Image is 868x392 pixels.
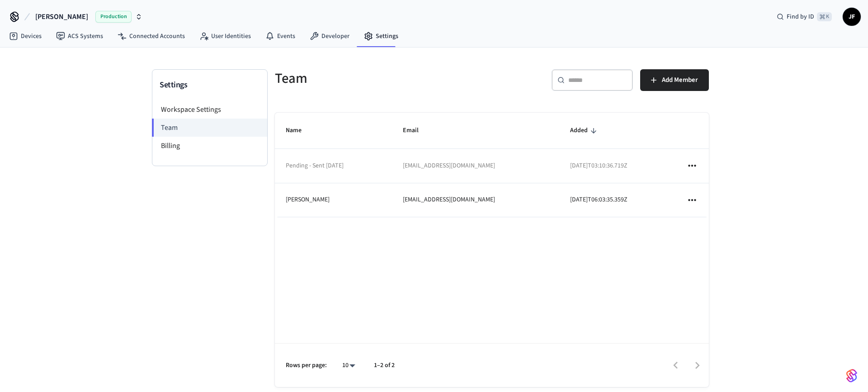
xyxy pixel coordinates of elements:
a: Developer [302,28,357,44]
img: SeamLogoGradient.69752ec5.svg [846,368,857,383]
a: User Identities [192,28,258,44]
span: Find by ID [787,12,814,21]
span: Added [570,124,599,138]
td: [PERSON_NAME] [275,183,392,217]
span: Email [403,124,430,138]
td: [EMAIL_ADDRESS][DOMAIN_NAME] [392,149,559,183]
a: Connected Accounts [110,28,192,44]
td: [DATE]T06:03:35.359Z [559,183,675,217]
td: [DATE]T03:10:36.719Z [559,149,675,183]
table: sticky table [275,113,709,217]
h5: Team [275,69,486,88]
span: Name [286,124,313,138]
span: ⌘ K [817,12,832,21]
li: Billing [152,137,267,155]
a: Devices [2,28,49,44]
div: Find by ID⌘ K [769,9,839,25]
span: [PERSON_NAME] [35,11,88,22]
td: Pending - Sent [DATE] [275,149,392,183]
h3: Settings [160,79,260,91]
button: Add Member [640,69,709,91]
p: 1–2 of 2 [374,361,395,370]
li: Workspace Settings [152,100,267,119]
li: Team [152,119,267,137]
span: JF [844,9,860,25]
span: Add Member [662,74,698,86]
div: 10 [338,359,359,372]
a: Events [258,28,302,44]
span: Production [95,11,132,23]
a: Settings [357,28,406,44]
a: ACS Systems [49,28,110,44]
td: [EMAIL_ADDRESS][DOMAIN_NAME] [392,183,559,217]
p: Rows per page: [286,361,327,370]
button: JF [843,8,861,26]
